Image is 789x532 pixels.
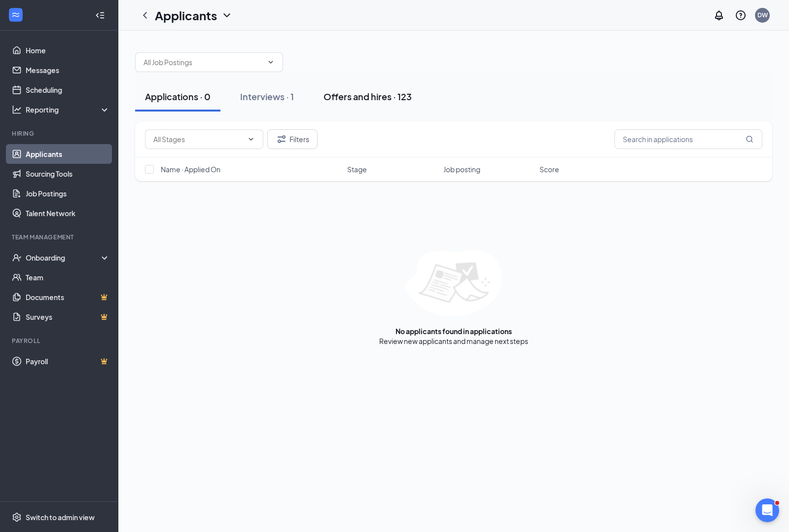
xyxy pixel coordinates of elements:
[757,11,768,19] div: DW
[746,135,753,143] svg: MagnifyingGlass
[143,57,263,68] input: All Job Postings
[713,9,725,21] svg: Notifications
[145,90,211,103] div: Applications · 0
[755,498,779,522] iframe: Intercom live chat
[12,512,22,522] svg: Settings
[267,129,318,149] button: Filter Filters
[95,10,105,20] svg: Collapse
[139,9,151,21] svg: ChevronLeft
[12,253,22,263] svg: UserCheck
[247,135,255,143] svg: ChevronDown
[12,337,108,345] div: Payroll
[26,144,110,164] a: Applicants
[443,164,480,174] span: Job posting
[267,58,275,66] svg: ChevronDown
[406,250,502,316] img: empty-state
[240,90,294,103] div: Interviews · 1
[26,203,110,223] a: Talent Network
[12,129,108,138] div: Hiring
[12,233,108,241] div: Team Management
[26,253,102,263] div: Onboarding
[735,9,747,21] svg: QuestionInfo
[539,164,559,174] span: Score
[26,184,110,203] a: Job Postings
[26,60,110,80] a: Messages
[379,336,528,346] div: Review new applicants and manage next steps
[347,164,367,174] span: Stage
[161,164,220,174] span: Name · Applied On
[26,164,110,184] a: Sourcing Tools
[26,351,110,371] a: PayrollCrown
[26,80,110,100] a: Scheduling
[614,129,762,149] input: Search in applications
[153,134,243,145] input: All Stages
[12,105,22,114] svg: Analysis
[395,326,512,336] div: No applicants found in applications
[155,7,217,24] h1: Applicants
[26,307,110,327] a: SurveysCrown
[26,287,110,307] a: DocumentsCrown
[276,133,287,145] svg: Filter
[323,90,412,103] div: Offers and hires · 123
[26,512,95,522] div: Switch to admin view
[26,40,110,60] a: Home
[26,105,110,114] div: Reporting
[26,267,110,287] a: Team
[11,10,21,20] svg: WorkstreamLogo
[221,9,233,21] svg: ChevronDown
